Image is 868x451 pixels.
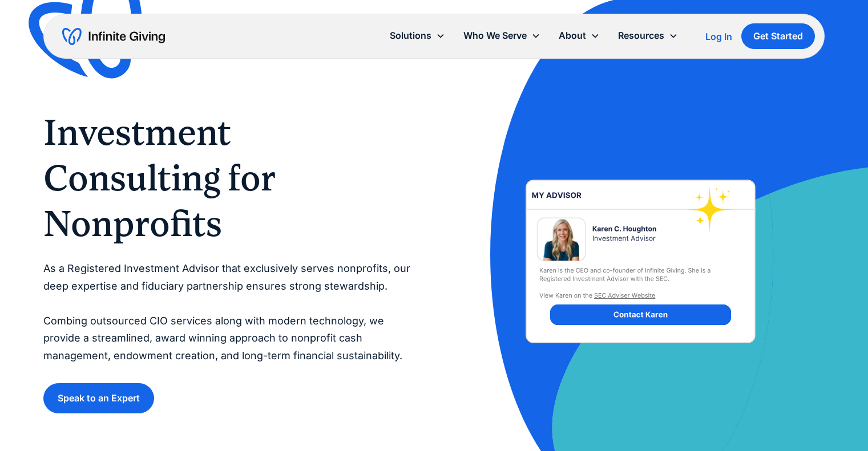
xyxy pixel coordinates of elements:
a: Speak to an Expert [43,383,154,413]
a: Get Started [741,23,815,49]
div: Resources [618,28,664,43]
div: Who We Serve [463,28,527,43]
img: investment-advisor-nonprofit-financial [488,137,793,385]
p: As a Registered Investment Advisor that exclusively serves nonprofits, our deep expertise and fid... [43,260,411,365]
div: About [559,28,586,43]
div: Solutions [390,28,431,43]
h1: Investment Consulting for Nonprofits [43,109,411,246]
div: Log In [705,32,732,41]
a: Log In [705,30,732,43]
